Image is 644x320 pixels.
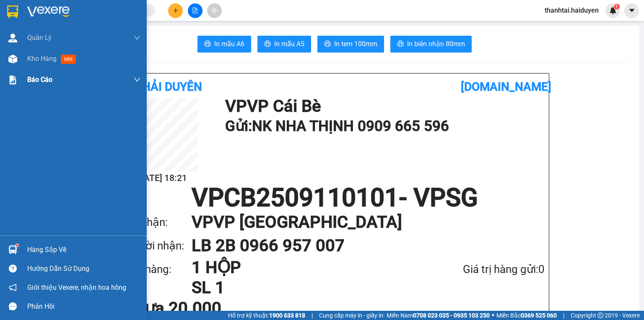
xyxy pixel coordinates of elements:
[317,36,384,52] button: printerIn tem 100mm
[324,40,331,48] span: printer
[390,36,472,52] button: printerIn biên nhận 80mm
[207,3,222,18] button: aim
[72,8,92,17] span: Nhận:
[597,312,603,318] span: copyright
[312,311,313,320] span: |
[228,311,305,320] span: Hỗ trợ kỹ thuật:
[7,7,66,17] div: VP Cái Bè
[609,7,617,14] img: icon-new-feature
[168,3,183,18] button: plus
[7,8,20,17] span: Gửi:
[125,237,192,254] div: Người nhận:
[61,55,76,64] span: mới
[334,39,377,49] span: In tem 100mm
[628,7,636,14] span: caret-down
[211,8,217,13] span: aim
[496,311,557,320] span: Miền Bắc
[27,282,126,293] span: Giới thiệu Vexere, nhận hoa hồng
[9,283,17,291] span: notification
[9,302,17,310] span: message
[192,210,528,234] h1: VP VP [GEOGRAPHIC_DATA]
[7,5,18,18] img: logo-vxr
[225,98,540,115] h1: VP VP Cái Bè
[27,262,140,275] div: Hướng dẫn sử dụng
[16,244,18,247] sup: 1
[615,4,618,10] span: 1
[27,74,52,85] span: Báo cáo
[461,80,551,94] b: [DOMAIN_NAME]
[70,54,158,66] div: 20.000
[134,76,140,83] span: down
[521,312,557,319] strong: 0369 525 060
[188,3,203,18] button: file-add
[125,261,192,278] div: Tên hàng:
[125,171,198,185] h2: [DATE] 18:21
[397,40,404,48] span: printer
[225,115,540,138] h1: Gửi: NK NHA THỊNH 0909 665 596
[614,4,620,10] sup: 1
[7,37,66,49] div: 0909665596
[72,7,157,27] div: VP [GEOGRAPHIC_DATA]
[70,56,90,65] span: Chưa :
[418,261,545,278] div: Giá trị hàng gửi: 0
[214,39,244,49] span: In mẫu A6
[7,17,66,37] div: NK NHA THỊNH
[173,8,179,13] span: plus
[9,265,17,273] span: question-circle
[125,185,545,210] h1: VPCB2509110101 - VPSG
[192,278,418,298] h1: SL 1
[319,311,384,320] span: Cung cấp máy in - giấy in:
[269,312,305,319] strong: 1900 633 818
[204,40,211,48] span: printer
[413,312,490,319] strong: 0708 023 035 - 0935 103 250
[192,234,528,257] h1: LB 2B 0966 957 007
[563,311,564,320] span: |
[197,36,251,52] button: printerIn mẫu A6
[72,37,157,49] div: 0966957007
[624,3,639,18] button: caret-down
[264,40,271,48] span: printer
[72,27,157,37] div: LB 2B
[27,32,52,43] span: Quản Lý
[142,80,202,94] b: Hải Duyên
[274,39,304,49] span: In mẫu A5
[8,76,17,84] img: solution-icon
[134,34,140,41] span: down
[27,300,140,313] div: Phản hồi
[8,34,17,42] img: warehouse-icon
[8,55,17,63] img: warehouse-icon
[257,36,311,52] button: printerIn mẫu A5
[407,39,465,49] span: In biên nhận 80mm
[192,8,198,13] span: file-add
[538,5,605,16] span: thanhtai.haiduyen
[27,55,57,63] span: Kho hàng
[492,314,494,317] span: ⚪️
[192,257,418,278] h1: 1 HỘP
[387,311,490,320] span: Miền Nam
[8,245,17,254] img: warehouse-icon
[125,214,192,231] div: VP nhận:
[125,300,263,317] div: Chưa 20.000
[27,244,140,256] div: Hàng sắp về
